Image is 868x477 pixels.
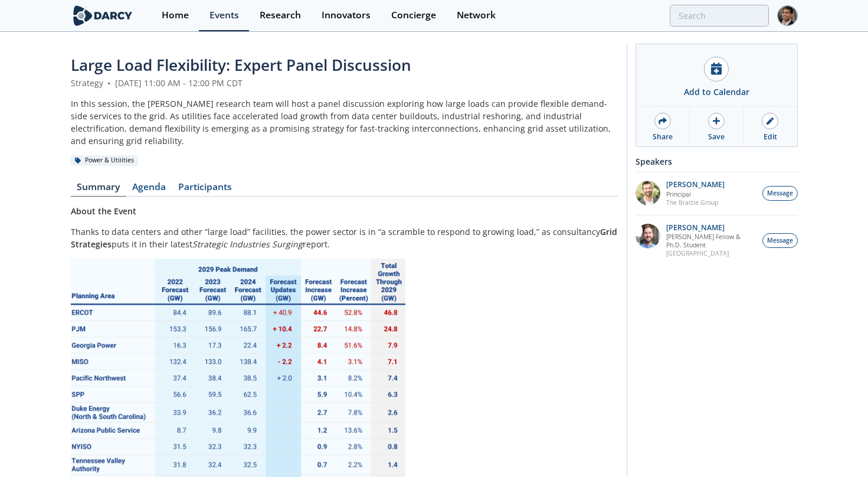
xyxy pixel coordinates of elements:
[636,224,660,249] img: 94f5b726-9240-448e-ab22-991e3e151a77
[391,11,436,20] div: Concierge
[172,182,238,197] a: Participants
[708,132,725,142] div: Save
[162,11,189,20] div: Home
[818,430,856,465] iframe: chat widget
[666,249,756,257] p: [GEOGRAPHIC_DATA]
[192,238,303,250] em: Strategic Industries Surging
[653,132,673,142] div: Share
[260,11,301,20] div: Research
[71,226,617,250] strong: Grid Strategies
[666,233,756,249] p: [PERSON_NAME] Fellow & Ph.D. Student
[743,107,797,146] a: Edit
[666,181,725,189] p: [PERSON_NAME]
[636,181,660,205] img: 80af834d-1bc5-4ae6-b57f-fc2f1b2cb4b2
[767,236,793,246] span: Message
[126,182,172,197] a: Agenda
[666,224,756,232] p: [PERSON_NAME]
[457,11,496,20] div: Network
[209,11,239,20] div: Events
[71,77,618,89] div: Strategy [DATE] 11:00 AM - 12:00 PM CDT
[322,11,371,20] div: Innovators
[71,5,135,26] img: logo-wide.svg
[777,5,798,26] img: Profile
[762,233,798,248] button: Message
[71,205,136,217] strong: About the Event
[71,182,126,197] a: Summary
[106,77,113,89] span: •
[71,97,618,147] div: In this session, the [PERSON_NAME] research team will host a panel discussion exploring how large...
[767,189,793,198] span: Message
[71,54,411,76] span: Large Load Flexibility: Expert Panel Discussion
[764,132,777,142] div: Edit
[71,226,618,250] p: Thanks to data centers and other “large load” facilities, the power sector is in “a scramble to r...
[684,86,749,98] div: Add to Calendar
[71,155,139,166] div: Power & Utilities
[666,190,725,198] p: Principal
[666,198,725,207] p: The Brattle Group
[762,186,798,201] button: Message
[636,151,798,172] div: Speakers
[670,5,769,27] input: Advanced Search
